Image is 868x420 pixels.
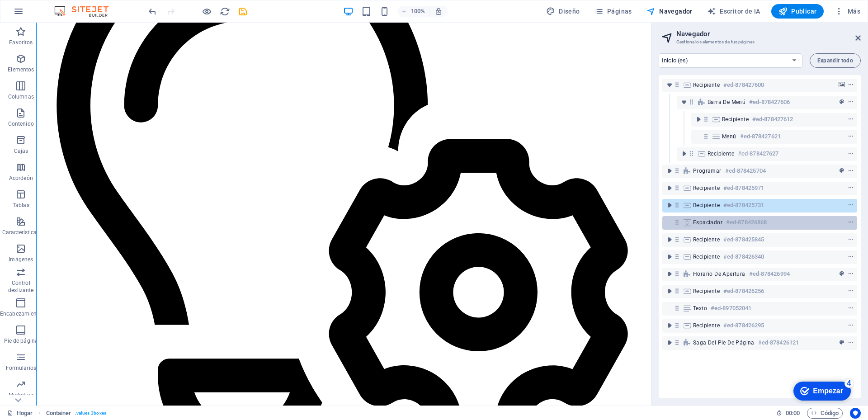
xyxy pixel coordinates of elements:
[723,202,764,208] font: #ed-878425731
[664,183,675,193] button: alternar-expandir
[201,6,212,17] button: Haga clic aquí para salir del modo de vista previa y continuar editando
[693,254,720,260] font: Recipiente
[752,116,793,123] font: #ed-878427612
[693,322,720,329] font: Recipiente
[771,4,824,19] button: Publicar
[723,288,764,294] font: #ed-878426256
[13,202,29,208] font: Tablas
[846,183,855,193] button: menú contextual
[664,269,675,279] button: alternar-expandir
[8,94,34,100] font: Columnas
[846,200,855,211] button: menú contextual
[711,305,751,311] font: #ed-897052041
[807,408,843,419] button: Código
[6,365,36,371] font: Formularios
[693,340,755,346] font: Saga del pie de página
[676,39,755,44] font: Gestiona los elementos de tus páginas
[220,6,230,17] i: Recargar página
[791,8,816,15] font: Publicar
[837,269,846,279] button: programar
[17,410,33,416] font: Hogar
[837,97,846,108] button: programar
[758,339,799,346] font: #ed-878426121
[664,337,675,348] button: alternar-expandir
[8,121,34,127] font: Contenido
[411,8,425,14] font: 100%
[722,116,749,123] font: Recipiente
[52,6,120,17] img: Logotipo del editor
[664,251,675,262] button: alternar-expandir
[679,148,689,159] button: alternar-expandir
[723,81,764,88] font: #ed-878427600
[219,6,230,17] button: recargar
[693,305,707,311] font: Texto
[726,219,767,226] font: #ed-878426868
[591,4,636,19] button: Páginas
[9,175,33,181] font: Acordeón
[434,7,443,15] i: Al cambiar el tamaño, se ajusta automáticamente el nivel de zoom para adaptarse al dispositivo el...
[817,57,853,64] font: Expandir todo
[725,167,766,174] font: #ed-878425704
[848,8,860,15] font: Más
[708,151,734,157] font: Recipiente
[749,99,790,105] font: #ed-878427606
[5,5,62,24] div: Empezar Quedan 4 elementos, 20 % completado
[846,165,855,176] button: menú contextual
[237,6,248,17] button: ahorrar
[708,99,745,105] font: Barra de menú
[846,131,855,142] button: menú contextual
[664,320,675,331] button: alternar-expandir
[723,322,764,329] font: #ed-878426295
[846,234,855,245] button: menú contextual
[740,133,781,140] font: #ed-878427621
[542,4,584,19] div: Diseño (Ctrl+Alt+Y)
[693,271,745,277] font: Horario de apertura
[58,2,62,10] font: 4
[659,8,693,15] font: Navegador
[8,66,34,73] font: Elementos
[542,4,584,19] button: Diseño
[664,200,675,211] button: alternar-expandir
[846,80,855,90] button: menú contextual
[837,165,846,176] button: programar
[9,39,33,46] font: Favoritos
[46,408,71,419] span: Click to select. Double-click to edit
[8,280,33,293] font: Control deslizante
[846,251,855,262] button: menú contextual
[693,168,722,174] font: Programar
[738,150,778,157] font: #ed-878427627
[850,408,861,419] button: Centrados en el usuario
[7,408,33,419] a: Haga clic para cancelar la selección. Haga doble clic para abrir Páginas.
[693,185,720,191] font: Recipiente
[846,286,855,297] button: menú contextual
[46,408,106,419] nav: migaja de pan
[837,337,846,348] button: programar
[676,30,710,38] font: Navegador
[14,148,28,154] font: Cajas
[810,53,861,68] button: Expandir todo
[147,6,158,17] button: deshacer
[821,410,839,416] font: Código
[749,270,790,277] font: #ed-878426994
[846,320,855,331] button: menú contextual
[9,256,33,263] font: Imágenes
[693,114,704,125] button: alternar-expandir
[831,4,864,19] button: Más
[693,288,720,294] font: Recipiente
[703,4,764,19] button: Escritor de IA
[238,6,248,17] i: Guardar (Ctrl+S)
[837,80,846,90] button: fondo
[2,229,40,236] font: Características
[397,6,429,17] button: 100%
[664,234,675,245] button: alternar-expandir
[24,10,54,18] font: Empezar
[776,408,800,419] h6: Tiempo de sesión
[693,82,720,88] font: Recipiente
[723,236,764,243] font: #ed-878425845
[693,236,720,243] font: Recipiente
[846,148,855,159] button: menú contextual
[679,97,689,108] button: alternar-expandir
[846,269,855,279] button: menú contextual
[846,97,855,108] button: menú contextual
[75,408,106,419] span: . values-3boxes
